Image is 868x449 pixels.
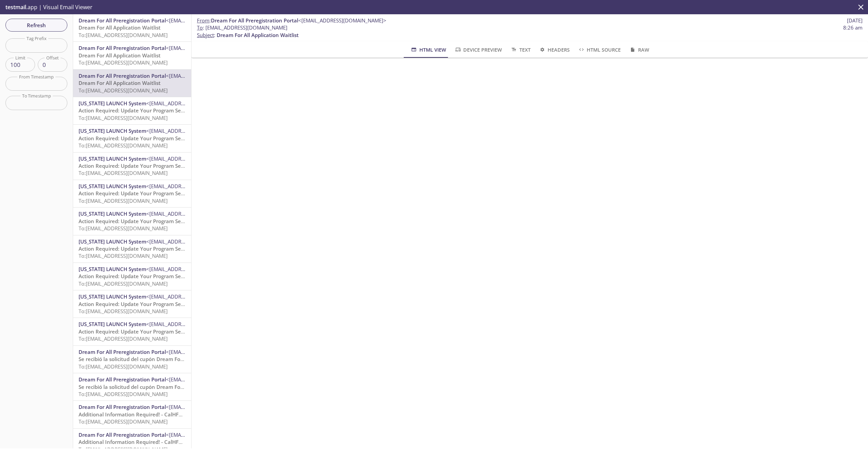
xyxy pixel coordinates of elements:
[166,44,254,51] span: <[EMAIL_ADDRESS][DOMAIN_NAME]>
[79,293,146,300] span: [US_STATE] LAUNCH System
[79,376,166,383] span: Dream For All Preregistration Portal
[79,356,241,362] span: Se recibió la solicitud del cupón Dream For All de la CalHFA. [DATE]
[79,328,254,335] span: Action Required: Update Your Program Selection in [US_STATE] LAUNCH
[629,46,649,54] span: Raw
[79,59,168,66] span: To: [EMAIL_ADDRESS][DOMAIN_NAME]
[73,263,191,290] div: [US_STATE] LAUNCH System<[EMAIL_ADDRESS][DOMAIN_NAME][US_STATE]>Action Required: Update Your Prog...
[5,19,67,32] button: Refresh
[79,114,168,121] span: To: [EMAIL_ADDRESS][DOMAIN_NAME]
[79,238,146,245] span: [US_STATE] LAUNCH System
[79,403,166,410] span: Dream For All Preregistration Portal
[79,24,161,31] span: Dream For All Application Waitlist
[197,17,210,24] span: From
[454,46,502,54] span: Device Preview
[79,44,166,51] span: Dream For All Preregistration Portal
[410,46,446,54] span: HTML View
[79,225,168,232] span: To: [EMAIL_ADDRESS][DOMAIN_NAME]
[79,308,168,315] span: To: [EMAIL_ADDRESS][DOMAIN_NAME]
[578,46,621,54] span: HTML Source
[510,46,530,54] span: Text
[79,107,254,114] span: Action Required: Update Your Program Selection in [US_STATE] LAUNCH
[73,208,191,235] div: [US_STATE] LAUNCH System<[EMAIL_ADDRESS][DOMAIN_NAME][US_STATE]>Action Required: Update Your Prog...
[211,17,298,24] span: Dream For All Preregistration Portal
[79,252,168,259] span: To: [EMAIL_ADDRESS][DOMAIN_NAME]
[73,97,191,124] div: [US_STATE] LAUNCH System<[EMAIL_ADDRESS][DOMAIN_NAME][US_STATE]>Action Required: Update Your Prog...
[79,348,166,355] span: Dream For All Preregistration Portal
[79,72,166,79] span: Dream For All Preregistration Portal
[217,32,299,38] span: Dream For All Application Waitlist
[79,155,146,162] span: [US_STATE] LAUNCH System
[197,24,863,39] p: :
[843,24,863,31] span: 8:26 am
[73,346,191,373] div: Dream For All Preregistration Portal<[EMAIL_ADDRESS][DOMAIN_NAME]>Se recibió la solicitud del cup...
[79,100,146,107] span: [US_STATE] LAUNCH System
[146,127,261,134] span: <[EMAIL_ADDRESS][DOMAIN_NAME][US_STATE]>
[11,21,62,30] span: Refresh
[79,183,146,190] span: [US_STATE] LAUNCH System
[79,391,168,397] span: To: [EMAIL_ADDRESS][DOMAIN_NAME]
[197,17,386,24] span: :
[73,14,191,41] div: Dream For All Preregistration Portal<[EMAIL_ADDRESS][DOMAIN_NAME]>Dream For All Application Waitl...
[79,301,254,307] span: Action Required: Update Your Program Selection in [US_STATE] LAUNCH
[166,431,254,438] span: <[EMAIL_ADDRESS][DOMAIN_NAME]>
[298,17,386,24] span: <[EMAIL_ADDRESS][DOMAIN_NAME]>
[79,363,168,370] span: To: [EMAIL_ADDRESS][DOMAIN_NAME]
[79,418,168,425] span: To: [EMAIL_ADDRESS][DOMAIN_NAME]
[847,17,863,24] span: [DATE]
[146,266,261,272] span: <[EMAIL_ADDRESS][DOMAIN_NAME][US_STATE]>
[166,348,254,355] span: <[EMAIL_ADDRESS][DOMAIN_NAME]>
[79,169,168,176] span: To: [EMAIL_ADDRESS][DOMAIN_NAME]
[73,235,191,263] div: [US_STATE] LAUNCH System<[EMAIL_ADDRESS][DOMAIN_NAME][US_STATE]>Action Required: Update Your Prog...
[166,403,254,410] span: <[EMAIL_ADDRESS][DOMAIN_NAME]>
[146,210,261,217] span: <[EMAIL_ADDRESS][DOMAIN_NAME][US_STATE]>
[539,46,570,54] span: Headers
[79,135,254,142] span: Action Required: Update Your Program Selection in [US_STATE] LAUNCH
[146,321,261,327] span: <[EMAIL_ADDRESS][DOMAIN_NAME][US_STATE]>
[5,3,26,11] span: testmail
[73,290,191,318] div: [US_STATE] LAUNCH System<[EMAIL_ADDRESS][DOMAIN_NAME][US_STATE]>Action Required: Update Your Prog...
[79,411,211,418] span: Additional Information Required! - CalHFA Application
[73,180,191,207] div: [US_STATE] LAUNCH System<[EMAIL_ADDRESS][DOMAIN_NAME][US_STATE]>Action Required: Update Your Prog...
[79,245,254,252] span: Action Required: Update Your Program Selection in [US_STATE] LAUNCH
[79,210,146,217] span: [US_STATE] LAUNCH System
[166,17,254,24] span: <[EMAIL_ADDRESS][DOMAIN_NAME]>
[79,335,168,342] span: To: [EMAIL_ADDRESS][DOMAIN_NAME]
[197,24,203,31] span: To
[73,42,191,69] div: Dream For All Preregistration Portal<[EMAIL_ADDRESS][DOMAIN_NAME]>Dream For All Application Waitl...
[73,70,191,97] div: Dream For All Preregistration Portal<[EMAIL_ADDRESS][DOMAIN_NAME]>Dream For All Application Waitl...
[79,280,168,287] span: To: [EMAIL_ADDRESS][DOMAIN_NAME]
[197,24,287,31] span: : [EMAIL_ADDRESS][DOMAIN_NAME]
[146,100,261,107] span: <[EMAIL_ADDRESS][DOMAIN_NAME][US_STATE]>
[73,125,191,152] div: [US_STATE] LAUNCH System<[EMAIL_ADDRESS][DOMAIN_NAME][US_STATE]>Action Required: Update Your Prog...
[73,373,191,400] div: Dream For All Preregistration Portal<[EMAIL_ADDRESS][DOMAIN_NAME]>Se recibió la solicitud del cup...
[79,127,146,134] span: [US_STATE] LAUNCH System
[73,401,191,428] div: Dream For All Preregistration Portal<[EMAIL_ADDRESS][DOMAIN_NAME]>Additional Information Required...
[73,152,191,180] div: [US_STATE] LAUNCH System<[EMAIL_ADDRESS][DOMAIN_NAME][US_STATE]>Action Required: Update Your Prog...
[166,376,254,383] span: <[EMAIL_ADDRESS][DOMAIN_NAME]>
[79,87,168,94] span: To: [EMAIL_ADDRESS][DOMAIN_NAME]
[146,293,261,300] span: <[EMAIL_ADDRESS][DOMAIN_NAME][US_STATE]>
[79,431,166,438] span: Dream For All Preregistration Portal
[79,32,168,38] span: To: [EMAIL_ADDRESS][DOMAIN_NAME]
[166,72,254,79] span: <[EMAIL_ADDRESS][DOMAIN_NAME]>
[79,321,146,327] span: [US_STATE] LAUNCH System
[79,162,254,169] span: Action Required: Update Your Program Selection in [US_STATE] LAUNCH
[79,383,241,390] span: Se recibió la solicitud del cupón Dream For All de la CalHFA. [DATE]
[146,155,261,162] span: <[EMAIL_ADDRESS][DOMAIN_NAME][US_STATE]>
[79,197,168,204] span: To: [EMAIL_ADDRESS][DOMAIN_NAME]
[197,32,214,38] span: Subject
[79,52,161,59] span: Dream For All Application Waitlist
[79,218,254,224] span: Action Required: Update Your Program Selection in [US_STATE] LAUNCH
[79,266,146,272] span: [US_STATE] LAUNCH System
[146,238,261,245] span: <[EMAIL_ADDRESS][DOMAIN_NAME][US_STATE]>
[79,438,211,445] span: Additional Information Required! - CalHFA Application
[79,17,166,24] span: Dream For All Preregistration Portal
[79,79,161,86] span: Dream For All Application Waitlist
[79,142,168,149] span: To: [EMAIL_ADDRESS][DOMAIN_NAME]
[146,183,261,190] span: <[EMAIL_ADDRESS][DOMAIN_NAME][US_STATE]>
[73,318,191,345] div: [US_STATE] LAUNCH System<[EMAIL_ADDRESS][DOMAIN_NAME][US_STATE]>Action Required: Update Your Prog...
[79,273,254,280] span: Action Required: Update Your Program Selection in [US_STATE] LAUNCH
[79,190,254,197] span: Action Required: Update Your Program Selection in [US_STATE] LAUNCH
